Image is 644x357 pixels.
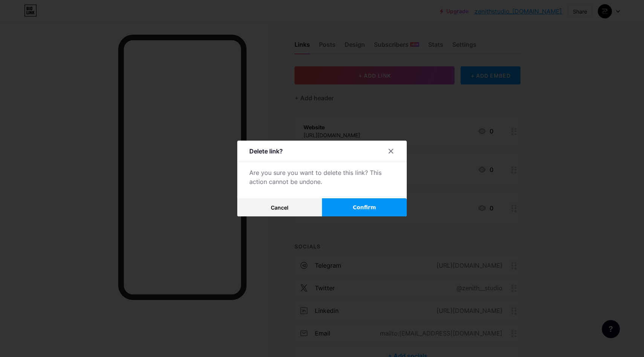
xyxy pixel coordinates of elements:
button: Confirm [322,198,407,216]
span: Cancel [271,204,288,211]
span: Confirm [353,204,376,211]
div: Are you sure you want to delete this link? This action cannot be undone. [249,168,395,186]
button: Cancel [237,198,322,216]
div: Delete link? [249,147,283,156]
